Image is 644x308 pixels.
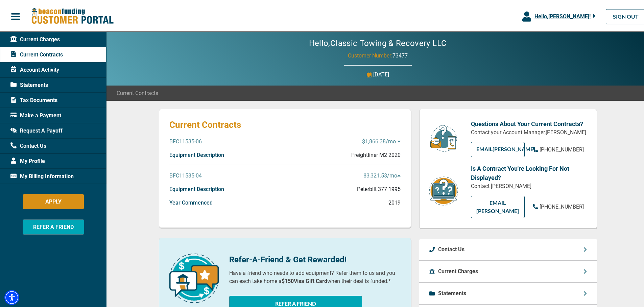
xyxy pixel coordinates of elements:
[392,51,408,57] span: 73477
[169,136,202,144] p: BFC11535-06
[10,49,63,57] span: Current Contracts
[169,118,401,129] p: Current Contracts
[289,37,467,47] h2: Hello, Classic Towing & Recovery LLC
[229,268,401,284] p: Have a friend who needs to add equipment? Refer them to us and you can each take home a when thei...
[357,184,401,192] p: Peterbilt 377 1995
[169,150,224,158] p: Equipment Description
[373,69,389,77] p: [DATE]
[31,6,114,24] img: Beacon Funding Customer Portal Logo
[23,193,84,208] button: APPLY
[169,184,224,192] p: Equipment Description
[10,125,63,134] span: Request A Payoff
[428,123,459,151] img: customer-service.png
[471,118,587,127] p: Questions About Your Current Contracts?
[348,51,392,57] span: Customer Number:
[471,194,525,217] a: EMAIL [PERSON_NAME]
[10,65,59,73] span: Account Activity
[10,110,61,118] span: Make a Payment
[10,171,74,179] span: My Billing Information
[471,127,587,135] p: Contact your Account Manager, [PERSON_NAME]
[169,252,219,302] img: refer-a-friend-icon.png
[540,145,584,151] span: [PHONE_NUMBER]
[471,163,587,181] p: Is A Contract You're Looking For Not Displayed?
[10,34,60,42] span: Current Charges
[363,170,401,179] p: $3,321.53 /mo
[23,218,84,233] button: REFER A FRIEND
[388,197,401,206] p: 2019
[438,288,466,296] p: Statements
[10,141,46,149] span: Contact Us
[533,144,584,152] a: [PHONE_NUMBER]
[169,197,213,206] p: Year Commenced
[229,252,401,264] p: Refer-A-Friend & Get Rewarded!
[10,80,48,88] span: Statements
[471,181,587,189] p: Contact [PERSON_NAME]
[540,202,584,209] span: [PHONE_NUMBER]
[117,88,158,96] span: Current Contracts
[4,289,19,304] div: Accessibility Menu
[169,170,202,179] p: BFC11535-04
[428,174,459,205] img: contract-icon.png
[438,244,464,252] p: Contact Us
[533,202,584,210] a: [PHONE_NUMBER]
[351,150,401,158] p: Freightliner M2 2020
[438,266,478,274] p: Current Charges
[10,95,57,103] span: Tax Documents
[362,136,401,144] p: $1,866.38 /mo
[10,156,45,164] span: My Profile
[471,141,525,156] a: EMAIL[PERSON_NAME]
[282,277,327,283] b: $150 Visa Gift Card
[534,12,591,18] span: Hello, [PERSON_NAME] !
